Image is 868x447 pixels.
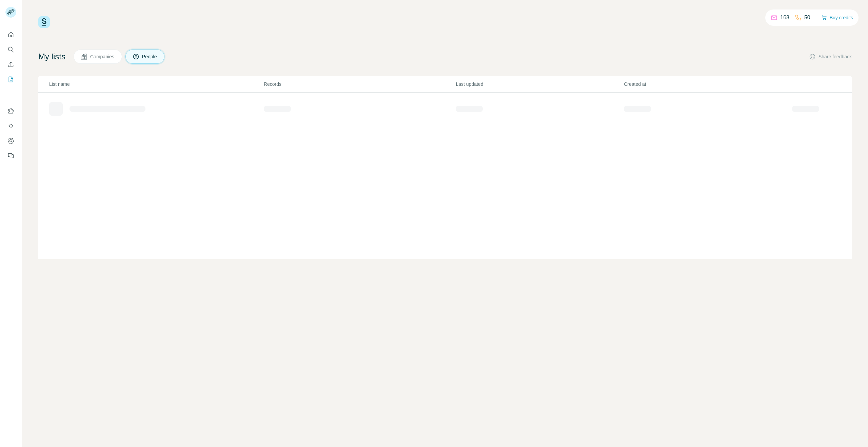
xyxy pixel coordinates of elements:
[624,81,791,88] p: Created at
[38,51,65,62] h4: My lists
[5,28,16,41] button: Quick start
[5,150,16,162] button: Feedback
[49,81,263,88] p: List name
[5,58,16,71] button: Enrich CSV
[38,16,50,28] img: Surfe Logo
[264,81,455,88] p: Records
[5,73,16,85] button: My lists
[822,13,853,22] button: Buy credits
[90,53,115,60] span: Companies
[142,53,158,60] span: People
[5,43,16,56] button: Search
[809,53,852,60] button: Share feedback
[804,14,810,22] p: 50
[5,105,16,117] button: Use Surfe on LinkedIn
[780,14,789,22] p: 168
[456,81,623,88] p: Last updated
[5,135,16,147] button: Dashboard
[5,120,16,132] button: Use Surfe API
